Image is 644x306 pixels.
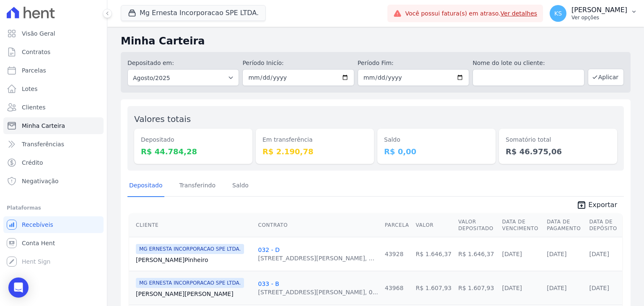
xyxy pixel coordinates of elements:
dd: R$ 44.784,28 [141,146,246,157]
p: [PERSON_NAME] [571,6,627,14]
a: [DATE] [502,251,522,257]
label: Período Fim: [358,59,469,67]
dt: Depositado [141,135,246,144]
span: Parcelas [22,66,46,75]
a: 43968 [385,285,404,291]
th: Data de Pagamento [543,213,586,237]
th: Parcela [382,213,413,237]
dd: R$ 2.190,78 [262,146,367,157]
span: Lotes [22,85,38,93]
div: [STREET_ADDRESS][PERSON_NAME], ... [258,254,374,262]
a: Ver detalhes [501,10,538,17]
td: R$ 1.607,93 [413,271,455,305]
a: Depositado [127,175,164,197]
a: Clientes [3,99,104,116]
a: unarchive Exportar [570,200,624,212]
span: Visão Geral [22,29,55,38]
a: Saldo [231,175,250,197]
a: Recebíveis [3,216,104,233]
label: Nome do lote ou cliente: [473,59,584,67]
a: [DATE] [547,285,566,291]
td: R$ 1.607,93 [455,271,499,305]
span: Negativação [22,177,59,185]
dd: R$ 46.975,06 [506,146,610,157]
span: Recebíveis [22,220,53,229]
span: Você possui fatura(s) em atraso. [405,9,537,18]
dt: Saldo [384,135,489,144]
th: Data de Vencimento [499,213,544,237]
span: Contratos [22,48,50,56]
dt: Somatório total [506,135,610,144]
div: Open Intercom Messenger [8,277,29,298]
h2: Minha Carteira [121,34,631,49]
span: Minha Carteira [22,122,65,130]
button: Aplicar [588,69,624,86]
th: Valor Depositado [455,213,499,237]
dd: R$ 0,00 [384,146,489,157]
button: KS [PERSON_NAME] Ver opções [543,2,644,25]
label: Valores totais [134,114,191,124]
a: Parcelas [3,62,104,79]
a: [DATE] [589,285,609,291]
span: MG ERNESTA INCORPORACAO SPE LTDA. [136,278,244,288]
span: MG ERNESTA INCORPORACAO SPE LTDA. [136,244,244,254]
div: Plataformas [7,203,100,213]
a: [DATE] [547,251,566,257]
a: [PERSON_NAME]Pinheiro [136,256,251,264]
a: Contratos [3,44,104,60]
dt: Em transferência [262,135,367,144]
a: Transferências [3,136,104,153]
span: Exportar [588,200,617,210]
a: Minha Carteira [3,117,104,134]
div: [STREET_ADDRESS][PERSON_NAME], 0... [258,288,378,296]
label: Período Inicío: [242,59,354,67]
a: 032 - D [258,246,279,253]
a: Transferindo [178,175,218,197]
span: Conta Hent [22,239,55,247]
a: Crédito [3,154,104,171]
a: Conta Hent [3,235,104,252]
a: Visão Geral [3,25,104,42]
th: Cliente [129,213,254,237]
a: Lotes [3,80,104,97]
span: Clientes [22,103,45,112]
th: Data de Depósito [586,213,623,237]
span: Transferências [22,140,64,148]
a: 033 - B [258,280,279,287]
td: R$ 1.646,37 [413,237,455,271]
button: Mg Ernesta Incorporacao SPE LTDA. [121,5,266,21]
label: Depositado em: [127,60,174,66]
a: [DATE] [502,285,522,291]
i: unarchive [576,200,587,210]
a: Negativação [3,173,104,189]
th: Contrato [254,213,381,237]
span: Crédito [22,158,43,167]
span: KS [554,10,562,16]
td: R$ 1.646,37 [455,237,499,271]
a: [PERSON_NAME][PERSON_NAME] [136,290,251,298]
a: [DATE] [589,251,609,257]
th: Valor [413,213,455,237]
a: 43928 [385,251,404,257]
p: Ver opções [571,14,627,21]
